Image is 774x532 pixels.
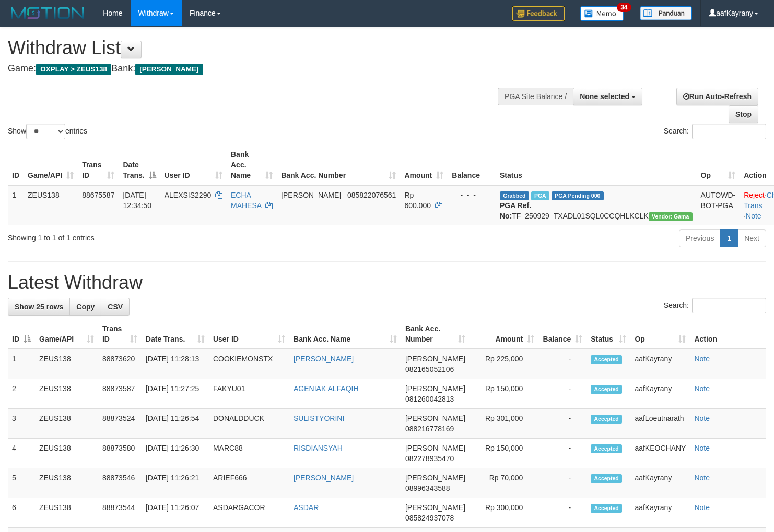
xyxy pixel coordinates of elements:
[160,145,227,185] th: User ID: activate to sort column ascending
[496,145,697,185] th: Status
[227,145,277,185] th: Bank Acc. Name: activate to sort column ascending
[8,272,766,293] h1: Latest Withdraw
[36,64,111,75] span: OXPLAY > ZEUS138
[405,484,450,492] span: Copy 08996343588 to clipboard
[694,355,710,363] a: Note
[8,124,87,139] label: Show entries
[573,88,642,105] button: None selected
[142,498,209,528] td: [DATE] 11:26:07
[630,439,690,468] td: aafKEOCHANY
[692,298,766,313] input: Search:
[209,319,289,349] th: User ID: activate to sort column ascending
[630,498,690,528] td: aafKayrany
[640,6,692,20] img: panduan.png
[630,468,690,498] td: aafKayrany
[697,145,740,185] th: Op: activate to sort column ascending
[580,6,624,21] img: Button%20Memo.svg
[591,355,622,364] span: Accepted
[405,474,465,482] span: [PERSON_NAME]
[35,468,98,498] td: ZEUS138
[15,303,63,311] span: Show 25 rows
[591,474,622,483] span: Accepted
[538,319,587,349] th: Balance: activate to sort column ascending
[8,145,24,185] th: ID
[405,384,465,393] span: [PERSON_NAME]
[531,191,549,200] span: Marked by aafpengsreynich
[470,439,538,468] td: Rp 150,000
[679,229,721,247] a: Previous
[676,88,758,105] a: Run Auto-Refresh
[231,191,261,210] a: ECHA MAHESA
[142,439,209,468] td: [DATE] 11:26:30
[405,395,454,403] span: Copy 081260042813 to clipboard
[664,124,766,139] label: Search:
[452,190,491,200] div: - - -
[35,379,98,409] td: ZEUS138
[142,468,209,498] td: [DATE] 11:26:21
[294,355,354,363] a: [PERSON_NAME]
[587,319,630,349] th: Status: activate to sort column ascending
[720,229,738,247] a: 1
[98,468,142,498] td: 88873546
[289,319,401,349] th: Bank Acc. Name: activate to sort column ascending
[729,105,758,123] a: Stop
[142,409,209,439] td: [DATE] 11:26:54
[470,349,538,379] td: Rp 225,000
[690,319,766,349] th: Action
[591,415,622,424] span: Accepted
[142,379,209,409] td: [DATE] 11:27:25
[35,498,98,528] td: ZEUS138
[8,379,35,409] td: 2
[630,379,690,409] td: aafKayrany
[401,319,470,349] th: Bank Acc. Number: activate to sort column ascending
[82,191,114,199] span: 88675587
[209,498,289,528] td: ASDARGACOR
[35,409,98,439] td: ZEUS138
[35,319,98,349] th: Game/API: activate to sort column ascending
[405,425,454,433] span: Copy 088216778169 to clipboard
[98,439,142,468] td: 88873580
[142,349,209,379] td: [DATE] 11:28:13
[694,503,710,512] a: Note
[8,319,35,349] th: ID: activate to sort column descending
[591,504,622,513] span: Accepted
[746,212,761,220] a: Note
[8,64,506,74] h4: Game: Bank:
[8,439,35,468] td: 4
[405,444,465,452] span: [PERSON_NAME]
[538,468,587,498] td: -
[347,191,396,199] span: Copy 085822076561 to clipboard
[405,454,454,463] span: Copy 082278935470 to clipboard
[496,185,697,225] td: TF_250929_TXADL01SQL0CCQHLKCLK
[98,319,142,349] th: Trans ID: activate to sort column ascending
[8,298,70,316] a: Show 25 rows
[294,384,359,393] a: AGENIAK ALFAQIH
[591,444,622,453] span: Accepted
[209,379,289,409] td: FAKYU01
[8,38,506,58] h1: Withdraw List
[142,319,209,349] th: Date Trans.: activate to sort column ascending
[405,414,465,422] span: [PERSON_NAME]
[470,468,538,498] td: Rp 70,000
[470,379,538,409] td: Rp 150,000
[294,444,343,452] a: RISDIANSYAH
[500,201,531,220] b: PGA Ref. No:
[24,145,78,185] th: Game/API: activate to sort column ascending
[470,409,538,439] td: Rp 301,000
[8,349,35,379] td: 1
[78,145,119,185] th: Trans ID: activate to sort column ascending
[98,498,142,528] td: 88873544
[135,64,203,75] span: [PERSON_NAME]
[405,503,465,512] span: [PERSON_NAME]
[538,379,587,409] td: -
[405,514,454,522] span: Copy 085824937078 to clipboard
[108,303,123,311] span: CSV
[101,298,130,316] a: CSV
[24,185,78,225] td: ZEUS138
[165,191,212,199] span: ALEXSIS2290
[617,3,631,12] span: 34
[26,124,65,139] select: Showentries
[630,409,690,439] td: aafLoeutnarath
[8,228,315,243] div: Showing 1 to 1 of 1 entries
[694,474,710,482] a: Note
